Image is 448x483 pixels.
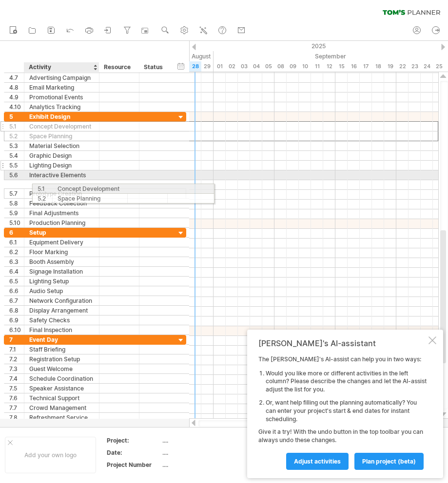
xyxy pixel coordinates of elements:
[29,102,94,111] div: Analytics Tracking
[9,141,24,150] div: 5.3
[286,453,349,470] a: Adjust activities
[29,267,94,276] div: Signage Installation
[9,122,24,131] div: 5.1
[29,161,94,170] div: Lighting Design
[29,325,94,334] div: Final Inspection
[29,393,94,403] div: Technical Support
[274,61,287,72] div: Monday, 8 September 2025
[29,141,94,150] div: Material Selection
[29,247,94,257] div: Floor Marking
[9,199,24,208] div: 5.8
[29,73,94,82] div: Advertising Campaign
[266,399,427,423] li: Or, want help filling out the planning automatically? You can enter your project's start & end da...
[5,437,96,473] div: Add your own logo
[9,296,24,305] div: 6.7
[9,267,24,276] div: 6.4
[29,257,94,266] div: Booth Assembly
[29,131,94,141] div: Space Planning
[9,277,24,286] div: 6.5
[354,453,424,470] a: plan project (beta)
[107,436,160,445] div: Project:
[226,61,238,72] div: Tuesday, 2 September 2025
[9,286,24,296] div: 6.6
[9,257,24,266] div: 6.3
[162,436,244,445] div: ....
[250,61,262,72] div: Thursday, 4 September 2025
[9,189,24,198] div: 5.7
[214,61,226,72] div: Monday, 1 September 2025
[9,384,24,393] div: 7.5
[107,448,160,457] div: Date:
[29,62,94,72] div: Activity
[29,306,94,315] div: Display Arrangement
[9,393,24,403] div: 7.6
[162,448,244,457] div: ....
[29,316,94,325] div: Safety Checks
[9,247,24,257] div: 6.2
[9,73,24,82] div: 4.7
[299,61,311,72] div: Wednesday, 10 September 2025
[29,403,94,412] div: Crowd Management
[9,316,24,325] div: 6.9
[9,354,24,364] div: 7.2
[9,238,24,247] div: 6.1
[29,345,94,354] div: Staff Briefing
[9,170,24,180] div: 5.6
[29,189,94,198] div: Prototype Creation
[311,61,323,72] div: Thursday, 11 September 2025
[9,161,24,170] div: 5.5
[107,461,160,469] div: Project Number
[29,296,94,305] div: Network Configuration
[362,458,416,465] span: plan project (beta)
[29,354,94,364] div: Registration Setup
[29,374,94,383] div: Schedule Coordination
[162,461,244,469] div: ....
[9,102,24,111] div: 4.10
[9,306,24,315] div: 6.8
[294,458,341,465] span: Adjust activities
[189,61,201,72] div: Thursday, 28 August 2025
[29,122,94,131] div: Concept Development
[384,61,396,72] div: Friday, 19 September 2025
[9,403,24,412] div: 7.7
[9,112,24,121] div: 5
[9,93,24,102] div: 4.9
[262,61,274,72] div: Friday, 5 September 2025
[372,61,384,72] div: Thursday, 18 September 2025
[9,364,24,373] div: 7.3
[29,413,94,422] div: Refreshment Service
[409,61,421,72] div: Tuesday, 23 September 2025
[29,228,94,237] div: Setup
[421,61,433,72] div: Wednesday, 24 September 2025
[9,413,24,422] div: 7.8
[9,345,24,354] div: 7.1
[258,338,427,348] div: [PERSON_NAME]'s AI-assistant
[258,355,427,469] div: The [PERSON_NAME]'s AI-assist can help you in two ways: Give it a try! With the undo button in th...
[29,199,94,208] div: Feedback Collection
[348,61,360,72] div: Tuesday, 16 September 2025
[360,61,372,72] div: Wednesday, 17 September 2025
[9,151,24,160] div: 5.4
[9,131,24,141] div: 5.2
[29,335,94,344] div: Event Day
[323,61,335,72] div: Friday, 12 September 2025
[29,218,94,227] div: Production Planning
[9,374,24,383] div: 7.4
[266,370,427,394] li: Would you like more or different activities in the left column? Please describe the changes and l...
[9,218,24,227] div: 5.10
[29,208,94,218] div: Final Adjustments
[29,83,94,92] div: Email Marketing
[9,228,24,237] div: 6
[201,61,214,72] div: Friday, 29 August 2025
[29,151,94,160] div: Graphic Design
[29,238,94,247] div: Equipment Delivery
[29,364,94,373] div: Guest Welcome
[29,286,94,296] div: Audio Setup
[9,208,24,218] div: 5.9
[9,325,24,334] div: 6.10
[29,170,94,180] div: Interactive Elements
[29,112,94,121] div: Exhibit Design
[29,93,94,102] div: Promotional Events
[29,277,94,286] div: Lighting Setup
[104,62,134,72] div: Resource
